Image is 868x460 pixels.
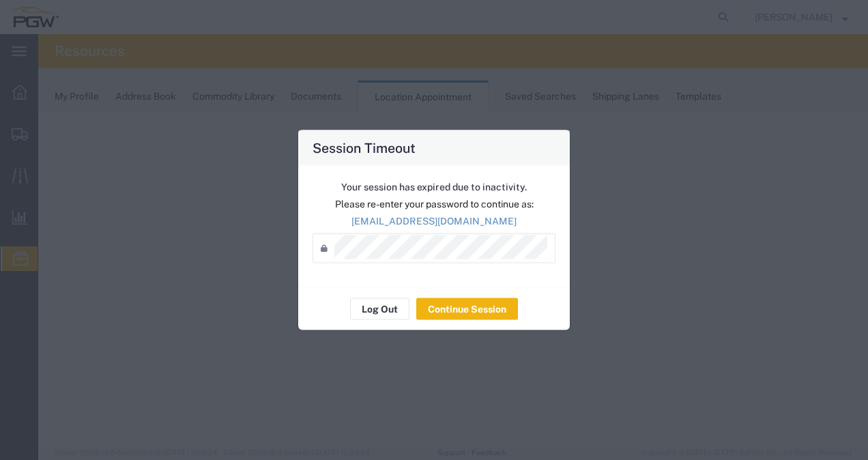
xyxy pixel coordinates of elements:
[313,180,555,195] p: Your session has expired due to inactivity.
[313,197,555,212] p: Please re-enter your password to continue as:
[350,298,409,320] button: Log Out
[313,214,555,229] p: [EMAIL_ADDRESS][DOMAIN_NAME]
[416,298,518,320] button: Continue Session
[313,138,416,158] h4: Session Timeout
